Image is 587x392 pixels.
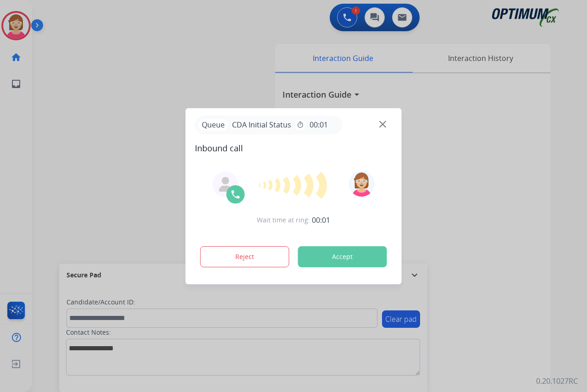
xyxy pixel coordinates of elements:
[218,177,233,192] img: agent-avatar
[199,119,228,131] p: Queue
[298,246,387,267] button: Accept
[297,121,304,128] mat-icon: timer
[228,119,295,130] span: CDA Initial Status
[312,215,330,226] span: 00:01
[310,119,328,130] span: 00:01
[379,121,386,127] img: close-button
[536,375,578,386] p: 0.20.1027RC
[200,246,289,267] button: Reject
[257,215,310,225] span: Wait time at ring:
[195,142,393,155] span: Inbound call
[230,189,241,200] img: call-icon
[349,171,374,197] img: avatar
